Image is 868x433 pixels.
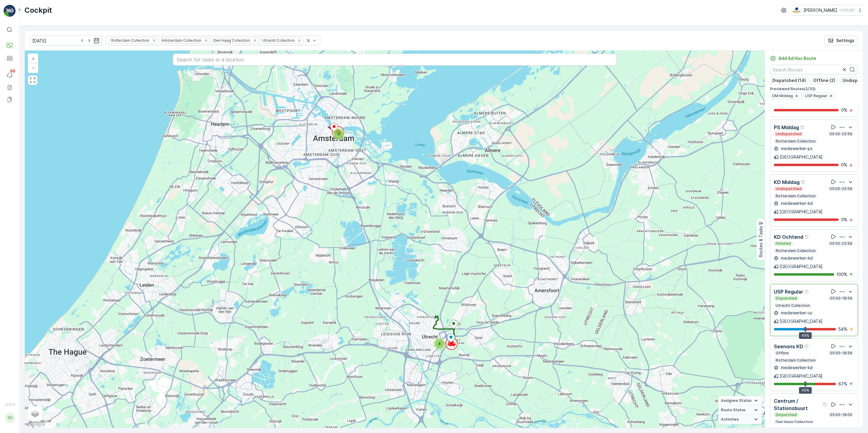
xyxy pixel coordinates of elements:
a: Open this area in Google Maps (opens a new window) [26,420,46,428]
p: [GEOGRAPHIC_DATA] [780,154,823,160]
input: dd/mm/yyyy [30,36,102,45]
button: [PERSON_NAME](+02:00) [792,5,863,16]
p: Seenons KD [774,343,803,350]
summary: Route Status [718,405,762,415]
div: 4 [433,338,446,350]
div: Remove Den Haag Collection [252,38,258,43]
summary: Activities [718,415,762,424]
div: Help Tooltip Icon [804,344,809,349]
span: Assignee Status [721,398,751,403]
div: Rotterdam Collection [109,38,150,43]
div: SS [5,413,15,423]
img: basis-logo_rgb2x.png [792,7,801,14]
p: [GEOGRAPHIC_DATA] [780,264,823,270]
a: Add Ad Hoc Route [770,55,816,61]
span: − [32,65,35,70]
p: 99 [10,69,15,74]
span: OM Middag [772,93,793,98]
p: KD Ochtend [774,233,803,241]
div: Amsterdam Collection [159,38,202,43]
div: Help Tooltip Icon [823,402,827,407]
p: [GEOGRAPHIC_DATA] [780,209,823,215]
span: Activities [721,417,739,422]
span: 4 [438,341,441,346]
a: Zoom Out [28,63,38,72]
span: + [32,56,35,61]
p: medewerker-kd [780,255,813,261]
a: 99 [4,69,16,81]
button: Offline (2) [811,77,838,84]
p: ( +02:00 ) [840,8,855,13]
p: medewerker-ps [780,146,813,152]
p: 0 % [841,162,847,168]
a: Zoom In [28,54,38,63]
span: v 1.51.0 [4,403,16,406]
p: Offline [775,351,789,356]
p: Centrum / Stationsbuurt [774,397,821,412]
input: Search Routes [770,65,858,74]
p: Dispatched [775,412,797,417]
p: Undispatched [775,186,802,191]
p: Add Ad Hoc Route [778,55,816,61]
span: USP Regular [805,93,827,98]
p: Finished [775,241,791,246]
p: Dispatched [775,296,797,301]
p: Den Haag Collection [775,420,814,425]
summary: Assignee Status [718,396,762,405]
p: [GEOGRAPHIC_DATA] [780,318,823,324]
p: Rotterdam Collection [775,248,816,253]
p: medewerker-uc [780,310,813,316]
p: Undispatched [775,132,802,136]
div: Help Tooltip Icon [804,235,809,239]
p: Routes & Tasks [758,226,764,257]
p: [GEOGRAPHIC_DATA] [780,373,823,379]
p: 05:00-23:59 [829,186,853,191]
p: Rotterdam Collection [775,194,816,198]
p: 05:00-18:59 [829,351,853,356]
p: 0 % [841,217,847,223]
p: Rotterdam Collection [775,139,816,144]
p: Cockpit [25,5,52,15]
p: Offline (2) [813,77,835,84]
p: 0 % [841,107,847,113]
div: 2 [333,128,345,140]
div: 49% [799,332,812,339]
a: Layers [28,407,42,420]
img: logo [4,5,16,17]
p: KD Middag [774,179,800,186]
div: Remove Utrecht Collection [296,38,303,43]
p: medewerker-kd [780,365,813,371]
p: USP Regular [774,288,803,295]
p: PS Middag [774,124,799,131]
p: [PERSON_NAME] [804,7,837,13]
p: Dispatched (14) [772,77,806,84]
button: SS [4,408,16,428]
p: Settings [836,38,854,44]
p: 05:00-18:00 [829,412,853,417]
div: Help Tooltip Icon [804,289,809,294]
input: Search for tasks or a location [173,54,617,66]
p: 54 % [838,326,847,332]
div: Help Tooltip Icon [801,180,806,185]
p: 05:00-18:59 [829,296,853,301]
p: Utrecht Collection [775,303,810,308]
div: 49% [799,387,812,394]
img: Google [26,420,46,428]
div: Help Tooltip Icon [800,125,805,130]
p: medewerker-kd [780,200,813,206]
p: Previewed Routes ( 2 / 33 ) [770,87,858,91]
p: 67 % [838,381,847,387]
button: Settings [824,36,858,45]
div: Remove Amsterdam Collection [203,38,209,43]
span: 2 [338,132,340,136]
p: 05:00-23:59 [829,132,853,136]
p: 05:00-23:59 [829,241,853,246]
div: Den Haag Collection [212,38,251,43]
p: 100 % [837,271,847,277]
span: Route Status [721,408,745,412]
div: Remove Rotterdam Collection [151,38,157,43]
div: Utrecht Collection [261,38,296,43]
p: Rotterdam Collection [775,358,816,363]
button: Dispatched (14) [770,77,808,84]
